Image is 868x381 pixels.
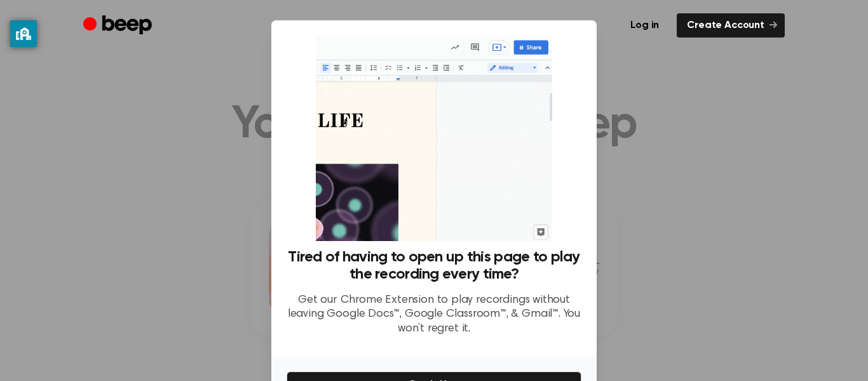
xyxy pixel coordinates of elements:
[677,13,785,38] a: Create Account
[620,13,669,38] a: Log in
[287,293,581,336] p: Get our Chrome Extension to play recordings without leaving Google Docs™, Google Classroom™, & Gm...
[10,20,37,47] button: privacy banner
[287,249,581,283] h3: Tired of having to open up this page to play the recording every time?
[83,13,155,38] a: Beep
[316,36,552,241] img: Beep extension in action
